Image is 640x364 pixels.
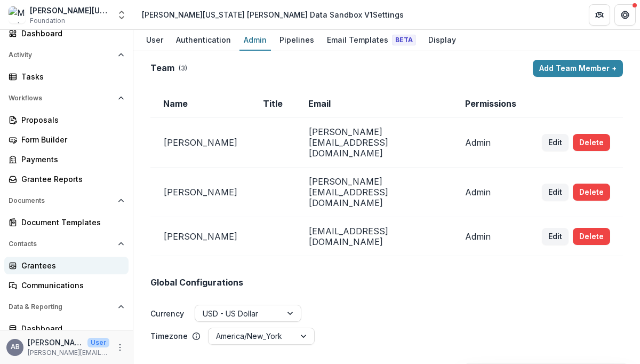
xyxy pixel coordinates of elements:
td: Admin [452,217,529,256]
div: Tasks [21,71,120,82]
div: Pipelines [275,32,318,48]
a: Tasks [4,68,129,85]
div: Communications [21,280,120,291]
button: Delete [573,184,610,201]
td: Name [150,90,250,118]
h2: Team [150,63,174,73]
td: [PERSON_NAME][EMAIL_ADDRESS][DOMAIN_NAME] [295,168,452,217]
button: Open Data & Reporting [4,298,129,315]
button: Partners [589,4,610,26]
div: Authentication [172,32,235,48]
button: Delete [573,134,610,151]
a: User [142,30,167,51]
a: Form Builder [4,131,129,148]
button: Edit [542,134,569,151]
nav: breadcrumb [138,7,408,22]
a: Payments [4,151,129,168]
div: Email Templates [323,32,420,48]
a: Dashboard [4,320,129,337]
a: Grantees [4,257,129,274]
p: Timezone [150,330,188,342]
a: Authentication [172,30,235,51]
button: Edit [542,184,569,201]
p: User [87,338,109,347]
button: Open Contacts [4,235,129,252]
div: User [142,32,167,48]
button: Get Help [614,4,636,26]
button: Edit [542,228,569,245]
h2: Global Configurations [150,278,243,288]
span: Contacts [9,240,114,248]
button: Open Workflows [4,90,129,107]
td: Admin [452,168,529,217]
div: [PERSON_NAME][US_STATE] [PERSON_NAME] Data Sandbox V1 [30,5,110,16]
img: Mimi Washington Starrett Data Sandbox V1 [9,6,26,23]
div: [PERSON_NAME][US_STATE] [PERSON_NAME] Data Sandbox V1 Settings [142,9,404,20]
td: Admin [452,118,529,168]
button: Delete [573,228,610,245]
div: Document Templates [21,217,120,228]
div: Amy Beba [11,344,20,351]
p: ( 3 ) [179,64,187,73]
label: Currency [150,308,184,319]
div: Proposals [21,114,120,125]
button: More [114,341,126,354]
span: Foundation [30,16,65,26]
td: [PERSON_NAME][EMAIL_ADDRESS][DOMAIN_NAME] [295,118,452,168]
span: Activity [9,51,114,59]
td: Title [250,90,295,118]
button: Add Team Member + [533,60,623,77]
button: Open Documents [4,192,129,209]
div: Grantee Reports [21,173,120,185]
td: Permissions [452,90,529,118]
a: Communications [4,276,129,294]
div: Form Builder [21,134,120,145]
td: [PERSON_NAME] [150,217,250,256]
div: Dashboard [21,28,120,39]
a: Document Templates [4,213,129,231]
span: Workflows [9,94,114,102]
td: Email [295,90,452,118]
div: Admin [239,32,271,48]
a: Proposals [4,111,129,129]
div: Grantees [21,260,120,271]
td: [EMAIL_ADDRESS][DOMAIN_NAME] [295,217,452,256]
span: Documents [9,197,114,204]
a: Display [424,30,460,51]
a: Email Templates Beta [323,30,420,51]
button: Open Activity [4,46,129,64]
a: Dashboard [4,25,129,42]
button: Open entity switcher [114,4,129,26]
div: Payments [21,154,120,165]
p: [PERSON_NAME][EMAIL_ADDRESS][DOMAIN_NAME] [28,348,109,358]
a: Grantee Reports [4,170,129,188]
span: Beta [393,35,415,45]
td: [PERSON_NAME] [150,168,250,217]
div: Display [424,32,460,48]
p: [PERSON_NAME] [28,337,83,348]
td: [PERSON_NAME] [150,118,250,168]
div: Dashboard [21,323,120,334]
a: Admin [239,30,271,51]
span: Data & Reporting [9,303,114,311]
a: Pipelines [275,30,318,51]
